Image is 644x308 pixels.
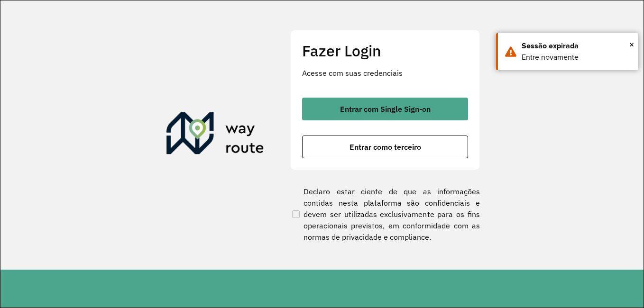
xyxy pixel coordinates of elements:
[290,186,480,243] label: Declaro estar ciente de que as informações contidas nesta plataforma são confidenciais e devem se...
[340,105,431,113] span: Entrar com Single Sign-on
[629,37,634,52] button: Close
[302,136,468,158] button: button
[302,42,468,60] h2: Fazer Login
[302,67,468,79] p: Acesse com suas credenciais
[522,40,631,52] div: Sessão expirada
[522,52,631,63] div: Entre novamente
[629,37,634,52] span: ×
[350,143,421,151] span: Entrar como terceiro
[302,98,468,120] button: button
[166,112,264,158] img: Roteirizador AmbevTech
